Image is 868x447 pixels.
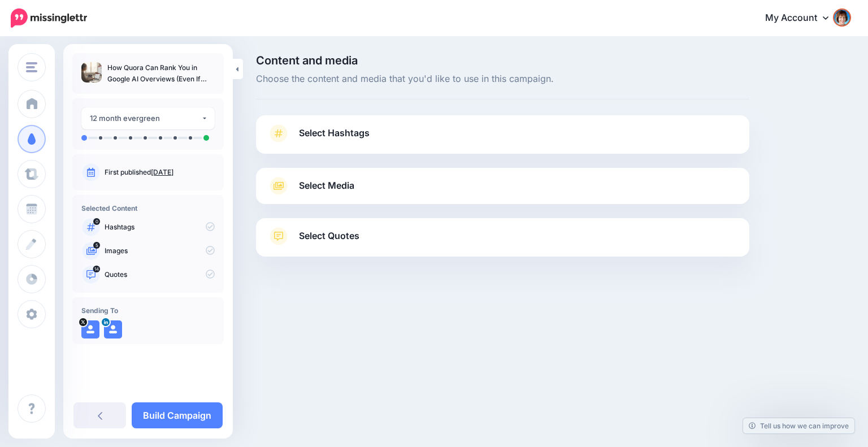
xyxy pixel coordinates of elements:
[81,62,102,83] img: 95f68d150a6eef3670544abdd34954d1_thumb.jpg
[105,270,215,280] p: Quotes
[256,55,749,66] span: Content and media
[93,266,101,272] span: 14
[299,178,354,193] span: Select Media
[93,242,100,249] span: 5
[267,227,738,257] a: Select Quotes
[26,62,37,72] img: menu.png
[81,107,215,129] button: 12 month evergreen
[299,125,370,141] span: Select Hashtags
[11,8,87,28] img: Missinglettr
[107,62,215,85] p: How Quora Can Rank You in Google AI Overviews (Even If You’re New)
[81,306,215,315] h4: Sending To
[267,124,738,154] a: Select Hashtags
[256,72,749,86] span: Choose the content and media that you'd like to use in this campaign.
[267,177,738,195] a: Select Media
[105,167,215,177] p: First published
[105,246,215,256] p: Images
[743,418,854,433] a: Tell us how we can improve
[81,320,99,338] img: user_default_image.png
[754,5,851,32] a: My Account
[299,228,359,244] span: Select Quotes
[104,320,122,338] img: user_default_image.png
[93,218,100,225] span: 0
[81,204,215,212] h4: Selected Content
[105,222,215,232] p: Hashtags
[151,168,173,176] a: [DATE]
[90,112,201,125] div: 12 month evergreen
